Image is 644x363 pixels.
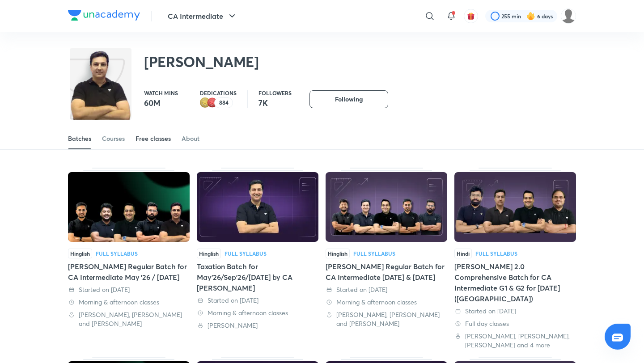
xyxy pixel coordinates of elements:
button: avatar [464,9,478,23]
span: Following [335,95,363,104]
p: 7K [258,97,292,108]
img: educator badge2 [200,97,211,108]
span: Hinglish [326,249,350,258]
div: Full Syllabus [353,251,395,256]
div: Full Syllabus [96,251,138,256]
div: Started on 14 Jul 2025 [68,285,190,294]
div: Full Syllabus [225,251,267,256]
div: Taxation Batch for May'26/Sep'26/Jan'27 by CA Arvind Tuli [197,168,318,350]
p: Watch mins [144,90,178,96]
div: Morning & afternoon classes [68,298,190,307]
div: [PERSON_NAME] 2.0 Comprehensive Batch for CA Intermediate G1 & G2 for [DATE] ([GEOGRAPHIC_DATA]) [454,261,576,304]
button: Following [309,90,388,108]
img: Jyoti [561,8,576,24]
a: Company Logo [68,10,140,23]
div: Sankalp Regular Batch for CA Intermediate May '26 / Sep '26 [68,168,190,350]
a: Free classes [136,128,171,149]
img: class [70,50,131,121]
div: Courses [102,134,125,143]
p: 60M [144,97,178,108]
a: Courses [102,128,125,149]
p: Followers [258,90,292,96]
a: About [182,128,199,149]
div: Rahul Panchal, Ankit Oberoi, Arvind Tuli and 4 more [454,332,576,350]
div: Morning & afternoon classes [326,298,447,307]
div: Sankalp 2.0 Comprehensive Batch for CA Intermediate G1 & G2 for May 2024 (New Syllabus) [454,168,576,350]
span: Hinglish [68,249,92,258]
div: Started on 15 Apr 2025 [197,296,318,305]
div: Taxation Batch for May'26/Sep'26/[DATE] by CA [PERSON_NAME] [197,261,318,293]
img: Company Logo [68,10,140,21]
div: Full Syllabus [475,251,517,256]
p: Dedications [200,90,237,96]
div: [PERSON_NAME] Regular Batch for CA Intermediate May '26 / [DATE] [68,261,190,283]
div: Full day classes [454,319,576,328]
span: Hinglish [197,249,221,258]
img: educator badge1 [207,97,218,108]
img: Thumbnail [197,172,318,242]
div: Started on 11 Sept 2023 [454,307,576,316]
img: streak [526,12,535,21]
div: Free classes [136,134,171,143]
div: [PERSON_NAME] Regular Batch for CA Intermediate [DATE] & [DATE] [326,261,447,283]
span: Hindi [454,249,472,258]
div: Nakul Katheria, Ankit Oberoi and Arvind Tuli [326,310,447,328]
a: Batches [68,128,91,149]
div: Sankalp Regular Batch for CA Intermediate Jan’26 & May’26 [326,168,447,350]
div: Arvind Tuli [197,321,318,330]
h2: [PERSON_NAME] [144,53,259,71]
div: Morning & afternoon classes [197,308,318,317]
img: Thumbnail [326,172,447,242]
p: 884 [219,100,229,106]
img: avatar [467,12,475,20]
img: Thumbnail [454,172,576,242]
img: Thumbnail [68,172,190,242]
button: CA Intermediate [162,7,243,25]
div: Batches [68,134,91,143]
div: Started on 12 Mar 2025 [326,285,447,294]
div: About [182,134,199,143]
div: Nakul Katheria, Ankit Oberoi and Arvind Tuli [68,310,190,328]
